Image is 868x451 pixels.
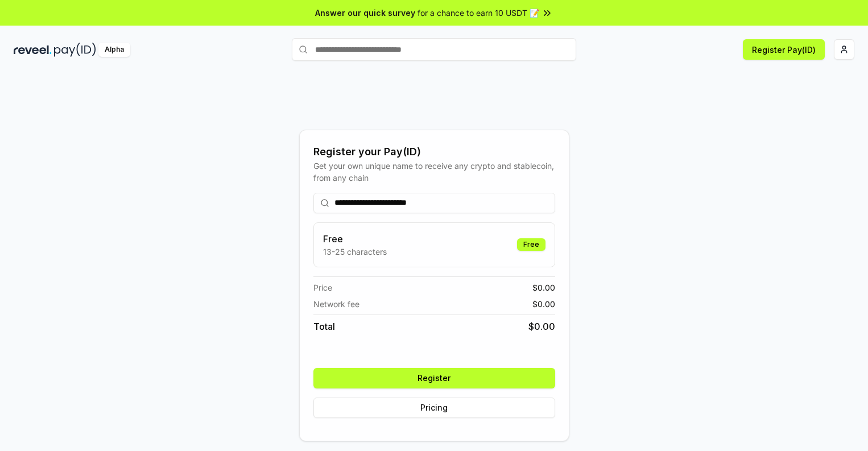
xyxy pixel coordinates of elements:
[313,298,359,310] span: Network fee
[323,246,387,258] p: 13-25 characters
[743,39,825,60] button: Register Pay(ID)
[323,232,387,246] h3: Free
[14,43,52,57] img: reveel_dark
[54,43,96,57] img: pay_id
[313,282,332,293] span: Price
[532,298,555,310] span: $ 0.00
[315,7,415,19] span: Answer our quick survey
[98,43,130,57] div: Alpha
[313,320,335,333] span: Total
[517,238,545,251] div: Free
[313,160,555,184] div: Get your own unique name to receive any crypto and stablecoin, from any chain
[313,368,555,388] button: Register
[528,320,555,333] span: $ 0.00
[313,144,555,160] div: Register your Pay(ID)
[313,398,555,418] button: Pricing
[532,282,555,293] span: $ 0.00
[418,7,539,19] span: for a chance to earn 10 USDT 📝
